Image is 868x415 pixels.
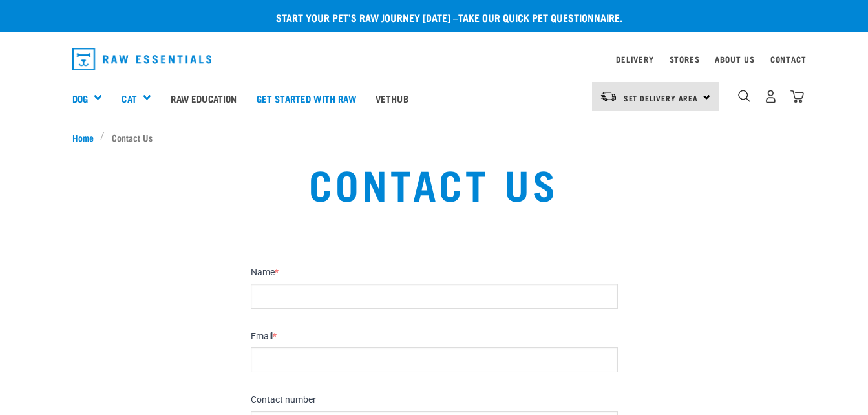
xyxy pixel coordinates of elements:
[251,331,618,343] label: Email
[738,90,750,102] img: home-icon-1@2x.png
[624,96,699,100] span: Set Delivery Area
[600,90,617,102] img: van-moving.png
[161,72,246,124] a: Raw Education
[366,72,418,124] a: Vethub
[251,394,618,406] label: Contact number
[247,72,366,124] a: Get started with Raw
[458,14,622,20] a: take our quick pet questionnaire.
[715,57,754,61] a: About Us
[790,90,804,103] img: home-icon@2x.png
[251,267,618,279] label: Name
[72,131,101,144] a: Home
[72,48,212,70] img: Raw Essentials Logo
[616,57,653,61] a: Delivery
[72,131,796,144] nav: breadcrumbs
[122,91,136,106] a: Cat
[168,160,700,206] h1: Contact Us
[72,131,94,144] span: Home
[72,91,88,106] a: Dog
[670,57,700,61] a: Stores
[764,90,778,103] img: user.png
[62,43,807,76] nav: dropdown navigation
[770,57,807,61] a: Contact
